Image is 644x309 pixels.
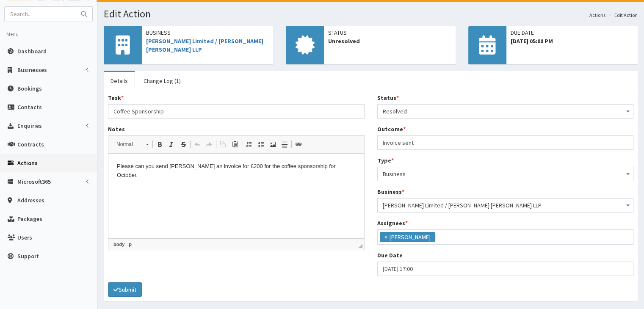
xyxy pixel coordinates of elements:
a: Change Log (1) [137,72,188,90]
a: Image [267,139,279,150]
label: Notes [108,125,125,133]
a: Actions [589,11,605,19]
label: Due Date [377,251,403,259]
iframe: Rich Text Editor, notes [108,154,364,238]
a: Details [104,72,135,90]
span: Business [383,168,628,180]
span: Clark Weightman Limited / Sanderson Weatherall LLP [383,199,628,211]
span: Status [328,28,451,37]
a: Undo (Ctrl+Z) [191,139,203,150]
span: Businesses [17,66,47,74]
a: Paste (Ctrl+V) [229,139,241,150]
label: Business [377,188,404,196]
a: Strike Through [177,139,189,150]
span: Clark Weightman Limited / Sanderson Weatherall LLP [377,198,634,212]
span: Resolved [377,104,634,119]
span: Packages [17,215,42,223]
a: body element [112,240,126,248]
span: Unresolved [328,37,451,45]
h1: Edit Action [104,8,638,19]
a: Insert/Remove Numbered List [243,139,255,150]
a: p element [127,240,133,248]
a: Bold (Ctrl+B) [154,139,166,150]
span: Business [146,28,269,37]
span: Users [17,234,32,241]
span: Normal [112,139,142,150]
span: Drag to resize [358,244,362,248]
a: Redo (Ctrl+Y) [203,139,215,150]
span: [DATE] 05:00 PM [511,37,633,45]
label: Task [108,94,124,102]
label: Outcome [377,125,406,133]
span: Contracts [17,141,44,148]
input: Search... [5,7,76,22]
a: [PERSON_NAME] Limited / [PERSON_NAME] [PERSON_NAME] LLP [146,37,263,53]
span: Business [377,167,634,181]
a: Normal [112,138,153,150]
label: Type [377,156,394,165]
button: Submit [108,282,142,297]
li: Kelly Scott [380,232,435,242]
a: Link (Ctrl+L) [293,139,304,150]
span: Actions [17,159,38,167]
span: Bookings [17,85,42,92]
span: Support [17,252,39,260]
span: × [384,233,387,241]
li: Edit Action [606,11,638,19]
label: Assignees [377,219,408,227]
span: Resolved [383,105,628,117]
a: Insert Horizontal Line [279,139,290,150]
a: Italic (Ctrl+I) [166,139,177,150]
span: Dashboard [17,47,47,55]
span: Due Date [511,28,633,37]
span: Microsoft365 [17,178,51,185]
span: Addresses [17,196,44,204]
span: Contacts [17,103,42,111]
a: Insert/Remove Bulleted List [255,139,267,150]
label: Status [377,94,399,102]
a: Copy (Ctrl+C) [217,139,229,150]
span: Enquiries [17,122,42,130]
